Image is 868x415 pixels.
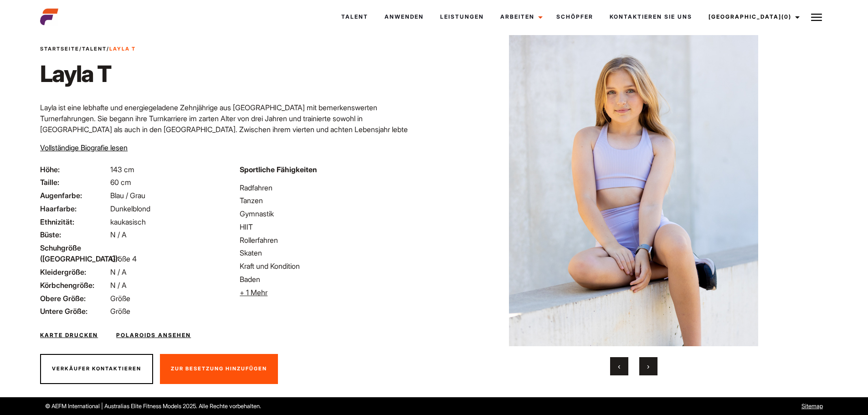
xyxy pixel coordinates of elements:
font: Gymnastik [240,209,274,218]
button: Zur Besetzung hinzufügen [160,354,278,384]
font: Büste: [40,230,61,239]
font: N / A [110,230,127,239]
font: Körbchengröße: [40,281,94,290]
font: kaukasisch [110,217,146,226]
font: Taille: [40,178,59,187]
font: HIIT [240,222,253,231]
font: Ethnizität: [40,217,74,226]
font: Polaroids ansehen [116,332,191,338]
font: Anwenden [385,13,424,20]
font: 143 cm [110,165,134,174]
a: Talent [333,5,376,29]
a: Kontaktieren Sie uns [601,5,700,29]
a: Talent [82,46,107,52]
font: N / A [110,267,127,277]
a: Leistungen [432,5,492,29]
font: Haarfarbe: [40,204,77,213]
font: © AEFM International | Australias Elite Fitness Models 2025. Alle Rechte vorbehalten. [45,403,261,410]
font: Tanzen [240,196,263,205]
font: N / A [110,281,127,290]
a: Sitemap [801,403,823,410]
font: / [79,46,82,52]
font: Schuhgröße ([GEOGRAPHIC_DATA]): [40,243,119,263]
font: Dunkelblond [110,204,150,213]
font: Höhe: [40,165,60,174]
font: Layla ist eine lebhafte und energiegeladene Zehnjährige aus [GEOGRAPHIC_DATA] mit bemerkenswerten... [40,103,424,167]
font: Obere Größe: [40,294,86,303]
font: Verkäufer kontaktieren [52,365,141,372]
a: Anwenden [376,5,432,29]
font: Größe [110,307,130,316]
font: › [647,362,649,371]
font: Blau / Grau [110,191,145,200]
a: [GEOGRAPHIC_DATA](0) [700,5,805,29]
font: Rollerfahren [240,236,278,245]
font: Kontaktieren Sie uns [610,13,692,20]
font: Sportliche Fähigkeiten [240,165,317,174]
font: Skaten [240,248,262,257]
a: Startseite [40,46,79,52]
img: adada [456,35,811,346]
font: Zur Besetzung hinzufügen [171,365,267,372]
font: Größe 4 [110,254,137,263]
button: Vollständige Biografie lesen [40,142,128,153]
font: Baden [240,275,260,284]
span: Vorherige [618,362,620,371]
font: Layla T [109,46,136,52]
font: ‹ [618,362,620,371]
img: cropped-aefm-brand-fav-22-square.png [40,8,58,26]
font: [GEOGRAPHIC_DATA] [709,13,781,20]
font: (0) [781,13,791,20]
font: Arbeiten [500,13,534,20]
img: Burger-Symbol [811,12,822,23]
a: Arbeiten [492,5,548,29]
span: Nächste [647,362,649,371]
font: + 1 Mehr [240,288,267,297]
font: Größe [110,294,130,303]
font: Kraft und Kondition [240,261,300,271]
font: Radfahren [240,183,272,192]
font: / [107,46,109,52]
font: 60 cm [110,178,131,187]
font: Kleidergröße: [40,267,86,277]
font: Augenfarbe: [40,191,82,200]
font: Vollständige Biografie lesen [40,143,128,152]
button: Verkäufer kontaktieren [40,354,153,384]
font: Layla T [40,60,111,87]
font: Talent [341,13,368,20]
font: Schöpfer [556,13,593,20]
font: Karte drucken [40,332,98,338]
font: Untere Größe: [40,307,87,316]
a: Karte drucken [40,331,98,339]
a: Schöpfer [548,5,601,29]
font: Leistungen [440,13,484,20]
